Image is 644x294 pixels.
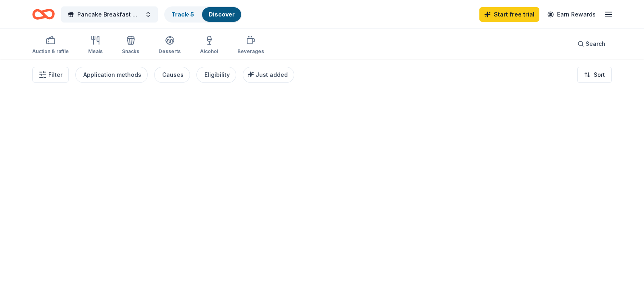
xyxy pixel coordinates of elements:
div: Causes [162,70,184,80]
span: Search [586,39,605,49]
a: Discover [208,11,235,18]
button: Sort [577,67,612,83]
button: Pancake Breakfast with Santa [61,6,158,23]
a: Earn Rewards [543,7,601,22]
a: Track· 5 [171,11,194,18]
button: Just added [243,67,294,83]
button: Snacks [122,32,139,59]
button: Auction & raffle [32,32,69,59]
div: Eligibility [204,70,230,80]
button: Meals [88,32,103,59]
button: Filter [32,67,69,83]
button: Track· 5Discover [164,6,242,23]
button: Search [571,36,612,52]
button: Beverages [237,32,264,59]
div: Meals [88,48,103,55]
button: Application methods [75,67,148,83]
a: Start free trial [479,7,539,22]
button: Eligibility [196,67,236,83]
span: Sort [594,70,605,80]
a: Home [32,5,55,24]
span: Filter [48,70,62,80]
span: Just added [256,71,288,78]
button: Desserts [159,32,181,59]
div: Application methods [83,70,141,80]
button: Causes [154,67,190,83]
span: Pancake Breakfast with Santa [77,10,142,19]
button: Alcohol [200,32,218,59]
div: Desserts [159,48,181,55]
div: Snacks [122,48,139,55]
div: Auction & raffle [32,48,69,55]
div: Beverages [237,48,264,55]
div: Alcohol [200,48,218,55]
